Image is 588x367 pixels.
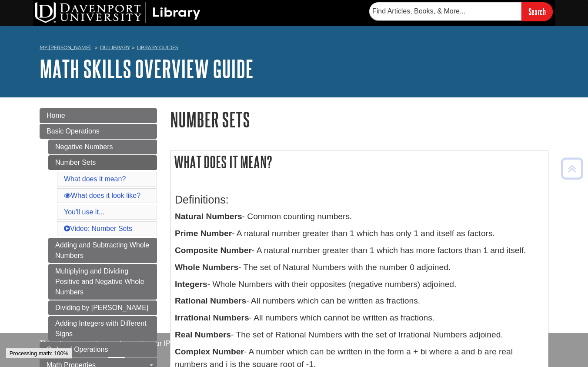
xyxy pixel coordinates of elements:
p: - A natural number greater than 1 which has more factors than 1 and itself. [175,244,544,257]
img: DU Library [35,2,200,23]
p: - A natural number greater than 1 which has only 1 and itself as factors. [175,227,544,240]
a: Basic Operations [40,124,157,139]
b: Whole Numbers [175,263,238,272]
h3: Definitions: [175,194,544,206]
span: Home [47,112,65,119]
a: Back to Top [558,163,586,174]
div: Processing math: 100% [6,348,72,359]
b: Real Numbers [175,330,231,339]
span: Basic Operations [47,127,100,135]
a: My [PERSON_NAME] [40,44,91,51]
a: Adding and Subtracting Whole Numbers [48,238,157,263]
p: - Common counting numbers. [175,210,544,223]
span: Order of Operations [47,346,108,353]
input: Find Articles, Books, & More... [369,2,521,20]
a: Number Sets [48,155,157,170]
p: - The set of Rational Numbers with the set of Irrational Numbers adjoined. [175,329,544,341]
a: What does it mean? [64,175,126,183]
p: - Whole Numbers with their opposites (negative numbers) adjoined. [175,278,544,291]
b: Complex Number [175,347,244,356]
a: DU Library [100,44,130,50]
a: You'll use it... [64,208,104,216]
p: - All numbers which cannot be written as fractions. [175,312,544,324]
a: What does it look like? [64,192,140,199]
b: Irrational Numbers [175,313,249,322]
b: Natural Numbers [175,212,242,221]
p: - All numbers which can be written as fractions. [175,295,544,307]
p: - The set of Natural Numbers with the number 0 adjoined. [175,261,544,274]
a: Math Skills Overview Guide [40,55,254,82]
a: Adding Integers with Different Signs [48,316,157,341]
a: Home [40,108,157,123]
a: Order of Operations [40,342,157,357]
a: Negative Numbers [48,140,157,154]
a: Video: Number Sets [64,225,132,232]
b: Prime Number [175,229,232,238]
b: Integers [175,280,207,289]
form: Searches DU Library's articles, books, and more [369,2,553,21]
h1: Number Sets [170,108,548,130]
h2: What does it mean? [170,150,548,173]
input: Search [521,2,553,21]
b: Rational Numbers [175,296,246,305]
a: Library Guides [137,44,178,50]
nav: breadcrumb [40,42,548,56]
a: Dividing by [PERSON_NAME] [48,300,157,315]
b: Composite Number [175,246,252,255]
a: Multiplying and Dividing Positive and Negative Whole Numbers [48,264,157,300]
